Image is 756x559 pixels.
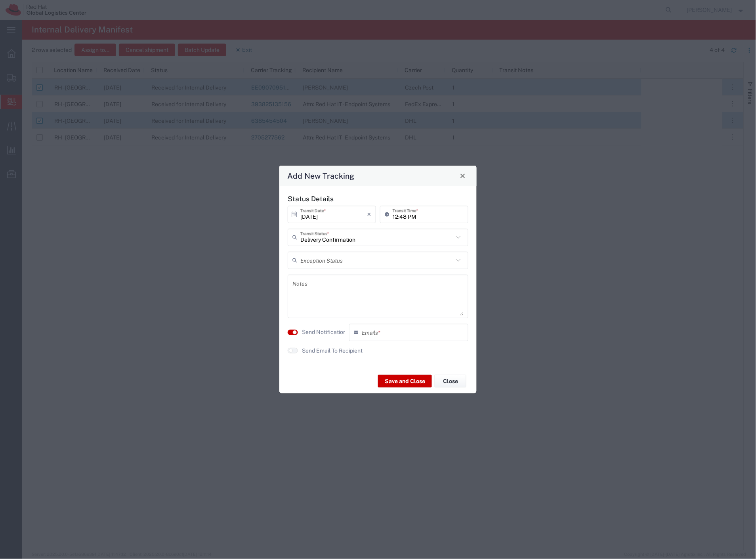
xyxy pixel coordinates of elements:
i: × [367,208,371,221]
h4: Add New Tracking [288,170,355,181]
label: Send Notification [302,328,346,336]
button: Close [435,375,466,387]
label: Send Email To Recipient [302,347,363,355]
button: Close [457,170,468,181]
agx-label: Send Notification [302,328,345,336]
button: Save and Close [378,375,432,387]
h5: Status Details [288,195,468,203]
